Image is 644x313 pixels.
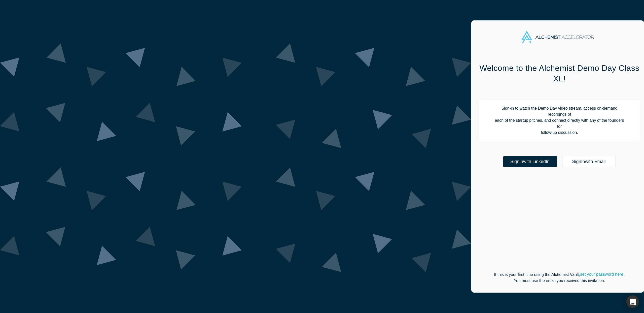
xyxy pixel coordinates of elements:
p: If this is your first time using the Alchemist Vault, . You must use the email you received this ... [478,272,640,284]
a: SignInwith LinkedIn [503,156,557,167]
a: SignInwith Email [562,156,616,167]
img: Alchemist Accelerator Logo [521,31,594,43]
h1: Welcome to the Alchemist Demo Day Class XL! [478,63,640,84]
a: set your password here [580,271,624,278]
p: Sign-in to watch the Demo Day video stream, access on-demand recordings of each of the startup pi... [478,100,640,141]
